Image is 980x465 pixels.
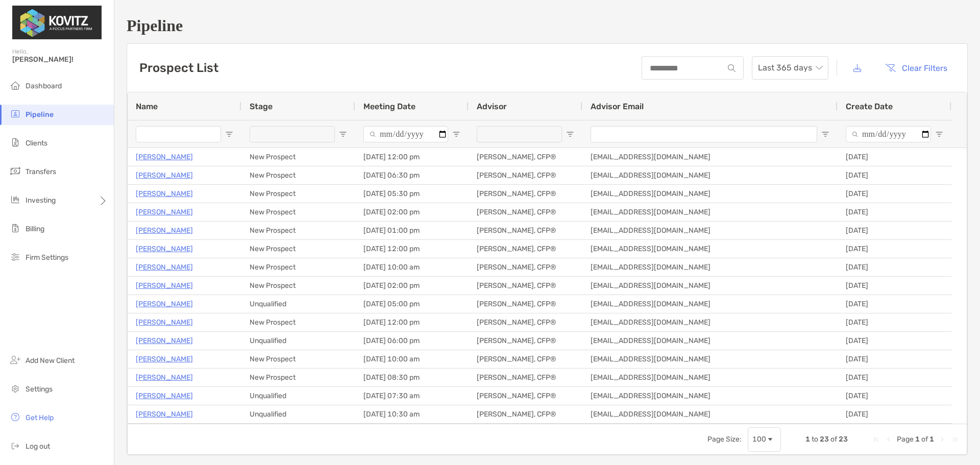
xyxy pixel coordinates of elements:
[355,148,469,166] div: [DATE] 12:00 pm
[26,413,54,422] span: Get Help
[872,435,880,444] div: First Page
[838,240,951,258] div: [DATE]
[26,82,62,90] span: Dashboard
[469,369,582,386] div: [PERSON_NAME], CFP®
[241,405,355,423] div: Unqualified
[938,435,946,444] div: Next Page
[136,353,193,365] a: [PERSON_NAME]
[136,169,193,182] a: [PERSON_NAME]
[136,389,193,402] p: [PERSON_NAME]
[355,369,469,386] div: [DATE] 08:30 pm
[885,435,893,444] div: Previous Page
[136,279,193,292] p: [PERSON_NAME]
[9,136,21,149] img: clients icon
[9,108,21,120] img: pipeline icon
[748,427,781,452] div: Page Size
[136,408,193,421] p: [PERSON_NAME]
[469,295,582,313] div: [PERSON_NAME], CFP®
[469,203,582,221] div: [PERSON_NAME], CFP®
[469,387,582,405] div: [PERSON_NAME], CFP®
[355,350,469,368] div: [DATE] 10:00 am
[821,130,829,138] button: Open Filter Menu
[805,435,810,444] span: 1
[136,261,193,274] a: [PERSON_NAME]
[12,55,108,64] span: [PERSON_NAME]!
[9,165,21,177] img: transfers icon
[26,385,53,394] span: Settings
[935,130,943,138] button: Open Filter Menu
[877,57,955,79] button: Clear Filters
[363,126,448,142] input: Meeting Date Filter Input
[9,193,21,206] img: investing icon
[929,435,934,444] span: 1
[582,405,838,423] div: [EMAIL_ADDRESS][DOMAIN_NAME]
[241,332,355,350] div: Unqualified
[582,369,838,386] div: [EMAIL_ADDRESS][DOMAIN_NAME]
[241,295,355,313] div: Unqualified
[838,148,951,166] div: [DATE]
[26,196,56,205] span: Investing
[241,277,355,295] div: New Prospect
[582,148,838,166] div: [EMAIL_ADDRESS][DOMAIN_NAME]
[26,253,68,262] span: Firm Settings
[897,435,914,444] span: Page
[136,371,193,384] p: [PERSON_NAME]
[820,435,829,444] span: 23
[838,332,951,350] div: [DATE]
[9,222,21,234] img: billing icon
[838,295,951,313] div: [DATE]
[355,222,469,239] div: [DATE] 01:00 pm
[591,126,817,142] input: Advisor Email Filter Input
[838,277,951,295] div: [DATE]
[830,435,837,444] span: of
[915,435,920,444] span: 1
[469,148,582,166] div: [PERSON_NAME], CFP®
[136,224,193,237] a: [PERSON_NAME]
[9,79,21,91] img: dashboard icon
[950,435,959,444] div: Last Page
[469,166,582,184] div: [PERSON_NAME], CFP®
[241,369,355,386] div: New Prospect
[355,313,469,331] div: [DATE] 12:00 pm
[838,369,951,386] div: [DATE]
[355,258,469,276] div: [DATE] 10:00 am
[26,442,50,451] span: Log out
[469,405,582,423] div: [PERSON_NAME], CFP®
[582,387,838,405] div: [EMAIL_ADDRESS][DOMAIN_NAME]
[838,203,951,221] div: [DATE]
[469,350,582,368] div: [PERSON_NAME], CFP®
[846,102,893,111] span: Create Date
[136,298,193,310] a: [PERSON_NAME]
[136,187,193,200] p: [PERSON_NAME]
[136,206,193,218] a: [PERSON_NAME]
[469,185,582,203] div: [PERSON_NAME], CFP®
[355,166,469,184] div: [DATE] 06:30 pm
[136,334,193,347] a: [PERSON_NAME]
[728,64,736,72] img: input icon
[363,102,415,111] span: Meeting Date
[707,435,742,444] div: Page Size:
[469,313,582,331] div: [PERSON_NAME], CFP®
[477,102,507,111] span: Advisor
[582,240,838,258] div: [EMAIL_ADDRESS][DOMAIN_NAME]
[241,222,355,239] div: New Prospect
[582,332,838,350] div: [EMAIL_ADDRESS][DOMAIN_NAME]
[838,185,951,203] div: [DATE]
[136,316,193,329] a: [PERSON_NAME]
[469,332,582,350] div: [PERSON_NAME], CFP®
[582,350,838,368] div: [EMAIL_ADDRESS][DOMAIN_NAME]
[127,16,968,35] h1: Pipeline
[452,130,460,138] button: Open Filter Menu
[26,110,54,119] span: Pipeline
[241,387,355,405] div: Unqualified
[241,258,355,276] div: New Prospect
[136,102,158,111] span: Name
[566,130,574,138] button: Open Filter Menu
[752,435,766,444] div: 100
[838,313,951,331] div: [DATE]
